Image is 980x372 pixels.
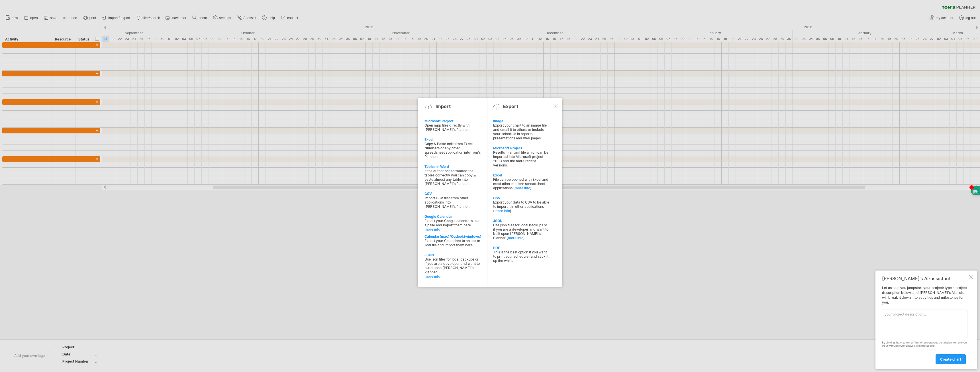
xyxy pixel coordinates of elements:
[425,227,481,231] a: more info
[493,250,550,263] div: This is the best option if you want to print your schedule (and stick it up the wall).
[493,119,550,123] div: Image
[493,173,550,177] div: Excel
[508,236,523,240] a: more info
[936,354,966,364] a: create chart
[503,103,518,109] div: Export
[425,274,481,279] a: more info
[495,209,510,213] a: more info
[493,200,550,213] div: Export your data to CSV to be able to import it in other applications ( ).
[940,357,961,361] span: create chart
[493,196,550,200] div: CSV
[882,286,967,364] div: Let us help you jumpstart your project: type a project description below, and [PERSON_NAME]'s AI ...
[493,219,550,223] div: JSON
[493,150,550,167] div: Results in an xml file which can be imported into Microsoft project 2003 and the more recent vers...
[424,164,481,169] div: Tables in Word
[882,276,967,281] div: [PERSON_NAME]'s AI-assistant
[493,146,550,150] div: Microsoft Project
[893,344,902,347] a: OpenAI
[493,177,550,190] div: File can be opened with Excel and most other modern spreadsheet applications ( ).
[424,137,481,142] div: Excel
[493,246,550,250] div: PDF
[436,103,451,109] div: Import
[882,341,967,347] div: By clicking the 'create chart' button you grant us permission to share your input with for analys...
[493,123,550,140] div: Export your chart to an image file and email it to others or include your schedule in reports, pr...
[424,142,481,159] div: Copy & Paste cells from Excel, Numbers or any other spreadsheet application into Tom's Planner.
[515,186,530,190] a: more info
[493,223,550,240] div: Use json files for local backups or if you are a developer and want to built upon [PERSON_NAME]'s...
[424,169,481,186] div: If the author has formatted the tables correctly you can copy & paste almost any table into [PERS...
